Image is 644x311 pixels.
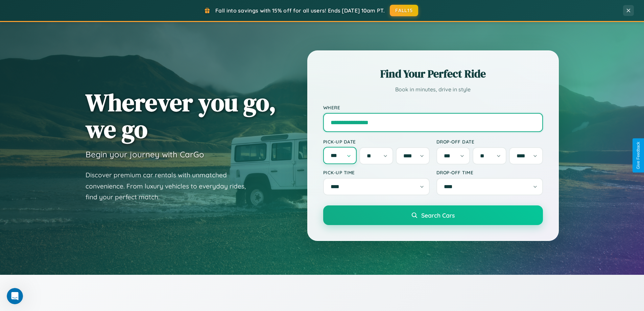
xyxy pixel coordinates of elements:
[436,170,543,175] label: Drop-off Time
[323,66,543,81] h2: Find Your Perfect Ride
[86,149,204,159] h3: Begin your journey with CarGo
[421,212,455,219] span: Search Cars
[323,105,543,110] label: Where
[323,205,543,225] button: Search Cars
[86,170,255,203] p: Discover premium car rentals with unmatched convenience. From luxury vehicles to everyday rides, ...
[7,288,23,304] iframe: Intercom live chat
[436,139,543,145] label: Drop-off Date
[86,89,276,142] h1: Wherever you go, we go
[323,85,543,94] p: Book in minutes, drive in style
[215,7,385,14] span: Fall into savings with 15% off for all users! Ends [DATE] 10am PT.
[390,5,418,16] button: FALL15
[323,170,430,175] label: Pick-up Time
[323,139,430,145] label: Pick-up Date
[636,142,641,169] div: Give Feedback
